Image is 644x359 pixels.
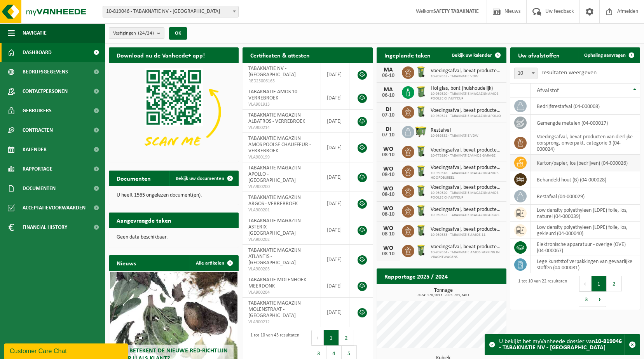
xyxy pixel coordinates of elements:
strong: 10-819046 - TABAKNATIE NV - [GEOGRAPHIC_DATA] [499,338,622,351]
label: resultaten weergeven [541,70,597,76]
div: 08-10 [380,212,396,217]
span: 10 [514,68,538,79]
a: Alle artikelen [190,255,238,271]
span: Dashboard [23,43,52,62]
h2: Certificaten & attesten [243,47,318,63]
td: [DATE] [321,298,350,327]
span: VLA900201 [248,207,314,213]
span: Financial History [23,218,67,237]
span: TABAKNATIE MOLENHOEK - MEERDONK [248,277,309,289]
span: VLA900204 [248,289,314,296]
span: Acceptatievoorwaarden [23,198,86,218]
td: lege kunststof verpakkingen van gevaarlijke stoffen (04-000081) [531,256,640,273]
div: WO [380,146,396,152]
img: WB-0140-HPE-GN-50 [414,65,428,78]
span: Bedrijfsgegevens [23,62,68,82]
td: elektronische apparatuur - overige (OVE) (04-000067) [531,239,640,256]
count: (24/24) [138,31,154,36]
span: Navigatie [23,23,47,43]
div: U bekijkt het myVanheede dossier van [499,335,625,355]
span: VLA900200 [248,184,314,190]
div: 07-10 [380,132,396,138]
img: WB-0240-HPE-GN-50 [414,85,428,98]
div: WO [380,245,396,251]
span: Afvalstof [537,87,559,94]
span: Contracten [23,120,53,140]
span: VLA900199 [248,154,314,160]
button: 2 [339,330,354,345]
td: [DATE] [321,162,350,192]
span: RED25006165 [248,78,314,84]
a: Bekijk uw kalender [446,47,506,63]
td: [DATE] [321,133,350,162]
h2: Aangevraagde taken [109,213,179,228]
span: 10-939332 - TABAKNATIE VDW [431,74,503,79]
td: gemengde metalen (04-000017) [531,115,640,131]
span: Hol glas, bont (huishoudelijk) [431,85,503,92]
div: 1 tot 10 van 22 resultaten [514,275,567,308]
td: low density polyethyleen (LDPE) folie, los, naturel (04-000039) [531,205,640,222]
span: Voedingsafval, bevat producten van dierlijke oorsprong, onverpakt, categorie 3 [431,108,503,114]
td: voedingsafval, bevat producten van dierlijke oorsprong, onverpakt, categorie 3 (04-000024) [531,131,640,155]
div: 08-10 [380,152,396,158]
span: 10-939320 - TABAKNATIE MAGAZIJN AMOS POOLSE CHAUFFEUR [431,92,503,101]
span: Gebruikers [23,101,52,120]
div: 07-10 [380,113,396,118]
button: Previous [579,276,592,291]
button: Previous [311,330,324,345]
td: [DATE] [321,86,350,110]
span: Rapportage [23,159,52,179]
span: Documenten [23,179,56,198]
span: Voedingsafval, bevat producten van dierlijke oorsprong, onverpakt, categorie 3 [431,165,503,171]
img: WB-0140-HPE-GN-50 [414,145,428,158]
td: [DATE] [321,215,350,245]
td: low density polyethyleen (LDPE) folie, los, gekleurd (04-000040) [531,222,640,239]
span: TABAKNATIE MAGAZIJN AMOS POOLSE CHAUFFEUR - VERREBROEK [248,136,311,154]
button: 2 [607,276,622,291]
h2: Nieuws [109,255,144,270]
div: DI [380,126,396,132]
span: Voedingsafval, bevat producten van dierlijke oorsprong, onverpakt, categorie 3 [431,244,503,250]
span: TABAKNATIE MAGAZIJN ATLANTIS - [GEOGRAPHIC_DATA] [248,247,301,266]
span: 10-819046 - TABAKNATIE NV - ANTWERPEN [103,6,238,17]
img: WB-0140-HPE-GN-50 [414,204,428,217]
span: 10-939318 - TABAKNATIE MAGAZIJN AMOS HOOFDBUREEL [431,171,503,180]
div: WO [380,225,396,232]
span: 10-939332 - TABAKNATIE VDW [431,134,478,138]
div: 08-10 [380,192,396,197]
span: Kalender [23,140,47,159]
span: TABAKNATIE MAGAZIJN ALBATROS - VERREBROEK [248,112,305,124]
span: VLA900202 [248,237,314,243]
td: [DATE] [321,274,350,298]
td: karton/papier, los (bedrijven) (04-000026) [531,155,640,171]
span: VLA900214 [248,125,314,131]
span: TABAKNATIE MAGAZIJN MOLENSTRAAT - [GEOGRAPHIC_DATA] [248,300,301,319]
span: Voedingsafval, bevat producten van dierlijke oorsprong, onverpakt, categorie 3 [431,227,503,233]
iframe: chat widget [4,342,130,359]
div: WO [380,166,396,172]
span: Vestigingen [113,28,154,39]
td: [DATE] [321,245,350,274]
span: Bekijk uw kalender [452,53,492,58]
span: Ophaling aanvragen [584,53,626,58]
div: WO [380,186,396,192]
div: WO [380,206,396,212]
button: 1 [324,330,339,345]
span: Restafval [431,127,478,134]
span: Voedingsafval, bevat producten van dierlijke oorsprong, onverpakt, categorie 3 [431,68,503,74]
span: VLA900212 [248,319,314,325]
div: MA [380,87,396,93]
td: bedrijfsrestafval (04-000008) [531,98,640,115]
span: TABAKNATIE MAGAZIJN APOLLO - [GEOGRAPHIC_DATA] [248,165,301,183]
span: 10-939321 - TABAKNATIE MAGAZIJN APOLLO [431,114,503,119]
td: restafval (04-000029) [531,188,640,205]
td: [DATE] [321,110,350,133]
span: 10-939320 - TABAKNATIE MAGAZIJN AMOS POOLSE CHAUFFEUR [431,191,503,200]
span: TABAKNATIE MAGAZIJN ASTERIX - [GEOGRAPHIC_DATA] [248,218,301,236]
img: Download de VHEPlus App [109,63,239,160]
span: Bekijk uw documenten [176,176,224,181]
button: Vestigingen(24/24) [109,27,164,39]
strong: SAFETY TABAKNATIE [433,9,479,14]
img: WB-0140-HPE-GN-50 [414,164,428,178]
